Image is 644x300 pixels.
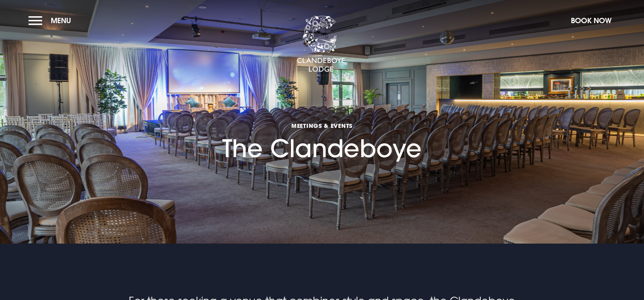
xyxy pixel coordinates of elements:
h1: The Clandeboye [222,85,422,163]
button: Menu [28,12,75,29]
span: Meetings & Events [222,122,422,129]
span: Menu [51,16,71,25]
button: Book Now [567,12,616,29]
img: Clandeboye Lodge [297,16,345,73]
